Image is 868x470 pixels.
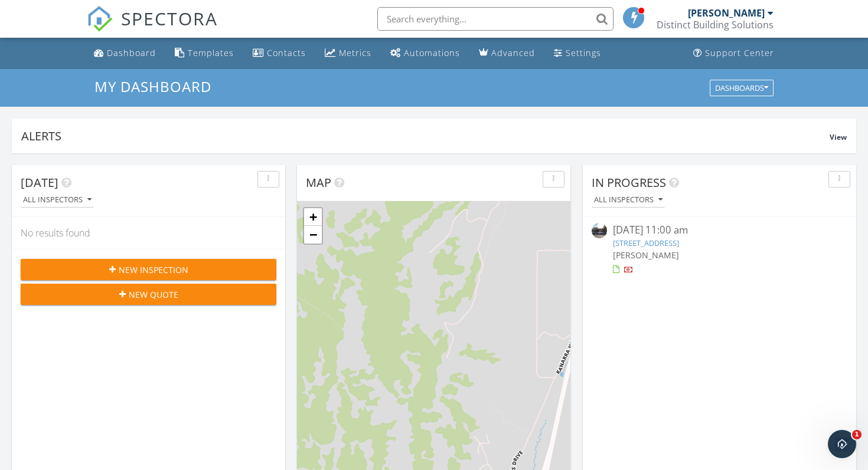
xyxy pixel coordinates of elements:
[592,192,665,208] button: All Inspectors
[830,132,847,142] span: View
[170,42,239,64] a: Templates
[592,175,666,190] span: In Progress
[613,249,679,261] span: [PERSON_NAME]
[474,42,540,64] a: Advanced
[710,80,774,96] button: Dashboards
[386,42,465,64] a: Automations (Basic)
[688,42,779,64] a: Support Center
[613,223,826,238] div: [DATE] 11:00 am
[688,7,765,19] div: [PERSON_NAME]
[715,84,768,92] div: Dashboards
[23,196,92,204] div: All Inspectors
[107,47,156,58] div: Dashboard
[87,16,218,41] a: SPECTORA
[21,175,58,190] span: [DATE]
[594,196,663,204] div: All Inspectors
[657,19,774,31] div: Distinct Building Solutions
[12,217,285,249] div: No results found
[94,77,211,96] span: My Dashboard
[339,47,371,58] div: Metrics
[828,430,856,458] iframe: Intercom live chat
[852,430,862,439] span: 1
[87,6,113,32] img: The Best Home Inspection Software - Spectora
[705,47,774,58] div: Support Center
[377,7,614,31] input: Search everything...
[566,47,601,58] div: Settings
[21,192,94,208] button: All Inspectors
[248,42,311,64] a: Contacts
[21,259,276,280] button: New Inspection
[592,223,607,238] img: streetview
[188,47,234,58] div: Templates
[549,42,606,64] a: Settings
[304,226,322,244] a: Zoom out
[119,264,188,276] span: New Inspection
[267,47,306,58] div: Contacts
[306,175,331,190] span: Map
[320,42,376,64] a: Metrics
[21,284,276,305] button: New Quote
[129,288,178,301] span: New Quote
[592,223,847,275] a: [DATE] 11:00 am [STREET_ADDRESS] [PERSON_NAME]
[89,42,161,64] a: Dashboard
[21,128,830,144] div: Alerts
[121,6,218,31] span: SPECTORA
[304,208,322,226] a: Zoom in
[613,238,679,248] a: [STREET_ADDRESS]
[404,47,460,58] div: Automations
[491,47,535,58] div: Advanced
